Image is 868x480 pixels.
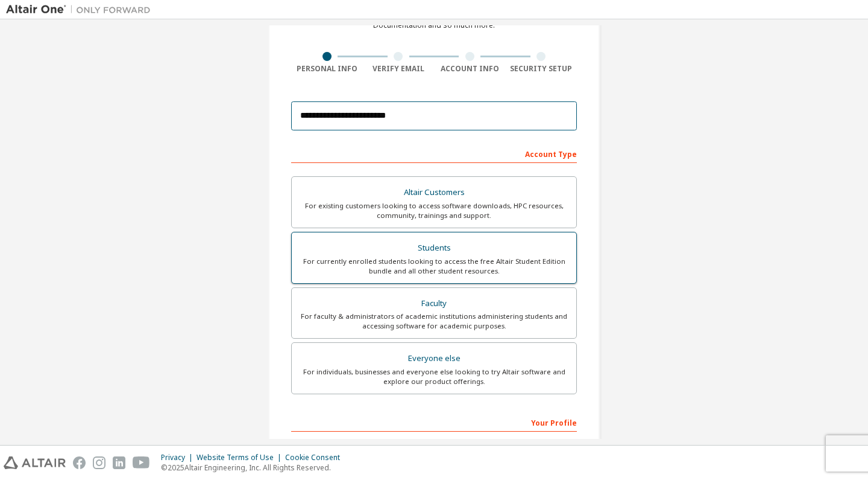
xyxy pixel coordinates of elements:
[299,257,569,276] div: For currently enrolled students looking to access the free Altair Student Edition bundle and all ...
[299,201,569,220] div: For existing customers looking to access software downloads, HPC resources, community, trainings ...
[93,456,105,469] img: instagram.svg
[363,64,435,74] div: Verify Email
[299,312,569,331] div: For faculty & administrators of academic institutions administering students and accessing softwa...
[434,64,506,74] div: Account Info
[161,453,197,462] div: Privacy
[197,453,285,462] div: Website Terms of Use
[113,456,125,469] img: linkedin.svg
[299,367,569,386] div: For individuals, businesses and everyone else looking to try Altair software and explore our prod...
[291,438,430,447] label: First Name
[291,412,577,432] div: Your Profile
[4,456,66,469] img: altair_logo.svg
[133,456,150,469] img: youtube.svg
[73,456,86,469] img: facebook.svg
[291,64,363,74] div: Personal Info
[285,453,347,462] div: Cookie Consent
[506,64,577,74] div: Security Setup
[291,144,577,163] div: Account Type
[299,295,569,312] div: Faculty
[6,4,157,16] img: Altair One
[299,240,569,257] div: Students
[299,350,569,367] div: Everyone else
[299,184,569,201] div: Altair Customers
[438,438,577,447] label: Last Name
[161,462,347,473] p: © 2025 Altair Engineering, Inc. All Rights Reserved.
